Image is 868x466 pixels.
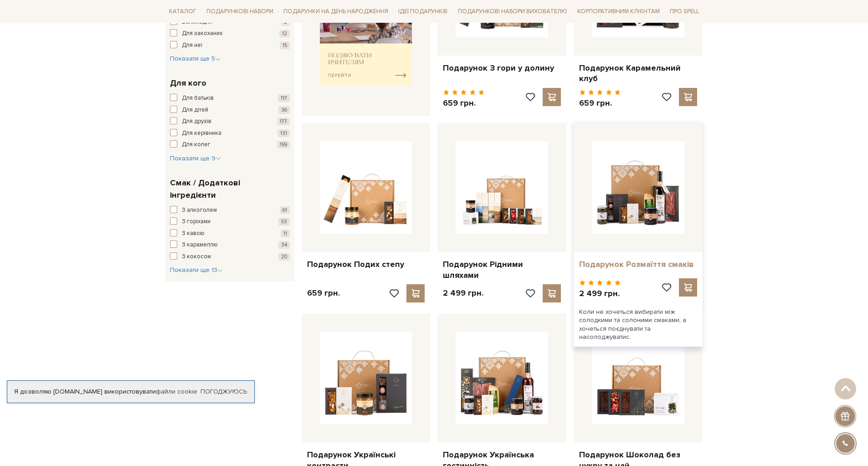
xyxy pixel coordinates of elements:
button: Для неї 15 [170,41,290,50]
a: Подарунки на День народження [280,5,392,19]
button: Для закоханих 12 [170,29,290,38]
button: З алкоголем 61 [170,206,290,215]
span: 159 [277,141,290,149]
button: З кавою 11 [170,229,290,238]
span: 53 [278,218,290,225]
span: 12 [279,30,290,37]
a: Подарунок Карамельний клуб [579,63,697,84]
span: Для дітей [182,106,208,115]
a: Подарункові набори вихователю [454,4,571,19]
button: Показати ще 13 [170,266,223,275]
button: Для керівника 131 [170,129,290,138]
button: З карамеллю 34 [170,241,290,250]
a: Подарунок Розмаїття смаків [579,259,697,270]
span: 177 [277,118,290,125]
span: 36 [278,106,290,114]
span: 34 [278,241,290,249]
span: Для неї [182,41,202,50]
span: 117 [278,94,290,102]
button: Для батьків 117 [170,94,290,103]
span: 11 [281,230,290,237]
span: Показати ще 9 [170,154,221,162]
span: З карамеллю [182,241,218,250]
a: Подарунок З гори у долину [443,63,561,73]
a: Подарункові набори [203,5,277,19]
p: 2 499 грн. [443,288,483,298]
button: Показати ще 9 [170,154,221,163]
span: Смак / Додаткові інгредієнти [170,177,288,201]
span: 2 [281,18,290,26]
a: Подарунок Подих степу [307,259,425,270]
span: 61 [280,206,290,214]
span: Для керівника [182,129,221,138]
a: Корпоративним клієнтам [574,4,663,19]
span: Для закоханих [182,29,222,38]
button: З горіхами 53 [170,217,290,226]
a: файли cookie [156,388,197,395]
a: Про Spell [666,5,703,19]
span: Для колег [182,140,211,149]
button: Для дітей 36 [170,106,290,115]
button: Показати ще 5 [170,54,221,63]
span: 131 [277,129,290,137]
span: Для батьків [182,94,214,103]
span: З горіхами [182,217,211,226]
button: З кокосом 20 [170,252,290,261]
span: Для кого [170,77,206,89]
span: З алкоголем [182,206,217,215]
a: Каталог [165,5,200,19]
span: 20 [278,253,290,261]
p: 659 грн. [443,98,484,108]
span: Показати ще 5 [170,55,221,62]
p: 659 грн. [307,288,340,298]
span: З кокосом [182,252,211,261]
span: З кавою [182,229,205,238]
div: Я дозволяю [DOMAIN_NAME] використовувати [7,388,254,396]
span: Показати ще 13 [170,266,223,274]
p: 659 грн. [579,98,621,108]
span: Для друзів [182,117,211,126]
button: Для колег 159 [170,140,290,149]
p: 2 499 грн. [579,288,621,299]
a: Ідеї подарунків [395,5,451,19]
span: 15 [280,41,290,49]
a: Погоджуюсь [200,388,247,396]
div: Коли не хочеться вибирати між солодкими та солоними смаками, а хочеться поєднувати та насолоджува... [574,302,703,347]
a: Подарунок Рідними шляхами [443,259,561,281]
button: Для друзів 177 [170,117,290,126]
